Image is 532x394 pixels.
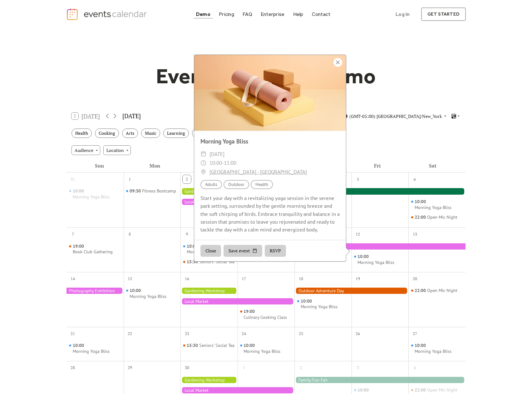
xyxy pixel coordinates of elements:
a: Pricing [216,10,237,18]
div: Pricing [219,12,234,16]
a: FAQ [240,10,255,18]
a: Contact [309,10,333,18]
div: Help [293,12,303,16]
a: Enterprise [258,10,287,18]
a: Help [291,10,306,18]
div: FAQ [243,12,252,16]
h1: Events Calendar Demo [146,63,386,89]
a: Demo [194,10,213,18]
a: home [66,8,149,21]
div: Demo [196,12,210,16]
a: Log In [389,7,416,21]
a: get started [421,7,466,21]
div: Enterprise [261,12,284,16]
div: Contact [312,12,331,16]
